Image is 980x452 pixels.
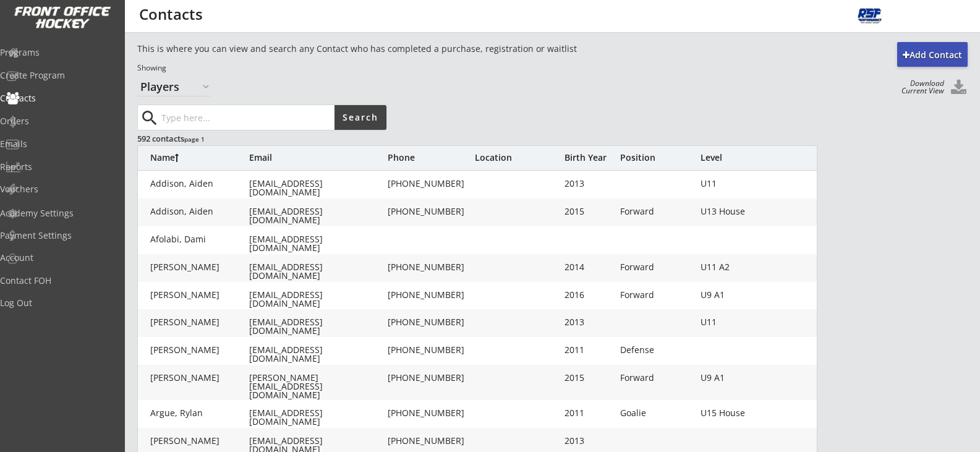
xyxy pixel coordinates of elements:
[388,263,474,271] div: [PHONE_NUMBER]
[475,153,561,162] div: Location
[249,263,385,280] div: [EMAIL_ADDRESS][DOMAIN_NAME]
[701,318,775,326] div: U11
[565,179,614,188] div: 2013
[565,437,614,445] div: 2013
[150,179,249,188] div: Addison, Aiden
[388,153,474,162] div: Phone
[249,207,385,224] div: [EMAIL_ADDRESS][DOMAIN_NAME]
[150,291,249,299] div: [PERSON_NAME]
[565,291,614,299] div: 2016
[388,409,474,417] div: [PHONE_NUMBER]
[701,291,775,299] div: U9 A1
[565,318,614,326] div: 2013
[895,80,944,95] div: Download Current View
[249,235,385,252] div: [EMAIL_ADDRESS][DOMAIN_NAME]
[150,373,249,382] div: [PERSON_NAME]
[150,235,249,244] div: Afolabi, Dami
[137,63,658,74] div: Showing
[139,108,160,128] button: search
[388,179,474,188] div: [PHONE_NUMBER]
[565,263,614,271] div: 2014
[388,318,474,326] div: [PHONE_NUMBER]
[249,291,385,308] div: [EMAIL_ADDRESS][DOMAIN_NAME]
[184,135,205,143] font: page 1
[897,49,968,61] div: Add Contact
[701,207,775,216] div: U13 House
[620,409,694,417] div: Goalie
[565,373,614,382] div: 2015
[150,263,249,271] div: [PERSON_NAME]
[701,373,775,382] div: U9 A1
[150,346,249,354] div: [PERSON_NAME]
[137,43,658,55] div: This is where you can view and search any Contact who has completed a purchase, registration or w...
[620,153,694,162] div: Position
[620,291,694,299] div: Forward
[949,80,968,96] button: Click to download all Contacts. Your browser settings may try to block it, check your security se...
[701,153,775,162] div: Level
[620,346,694,354] div: Defense
[150,207,249,216] div: Addison, Aiden
[159,105,334,130] input: Type here...
[249,153,385,162] div: Email
[565,409,614,417] div: 2011
[701,263,775,271] div: U11 A2
[150,318,249,326] div: [PERSON_NAME]
[388,207,474,216] div: [PHONE_NUMBER]
[150,409,249,417] div: Argue, Rylan
[249,318,385,335] div: [EMAIL_ADDRESS][DOMAIN_NAME]
[249,409,385,426] div: [EMAIL_ADDRESS][DOMAIN_NAME]
[150,153,249,162] div: Name
[249,179,385,197] div: [EMAIL_ADDRESS][DOMAIN_NAME]
[388,346,474,354] div: [PHONE_NUMBER]
[565,207,614,216] div: 2015
[701,179,775,188] div: U11
[137,133,385,144] div: 592 contacts
[388,373,474,382] div: [PHONE_NUMBER]
[620,263,694,271] div: Forward
[620,373,694,382] div: Forward
[620,207,694,216] div: Forward
[334,105,386,130] button: Search
[565,153,614,162] div: Birth Year
[249,373,385,399] div: [PERSON_NAME][EMAIL_ADDRESS][DOMAIN_NAME]
[249,346,385,363] div: [EMAIL_ADDRESS][DOMAIN_NAME]
[388,291,474,299] div: [PHONE_NUMBER]
[388,437,474,445] div: [PHONE_NUMBER]
[701,409,775,417] div: U15 House
[565,346,614,354] div: 2011
[150,437,249,445] div: [PERSON_NAME]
